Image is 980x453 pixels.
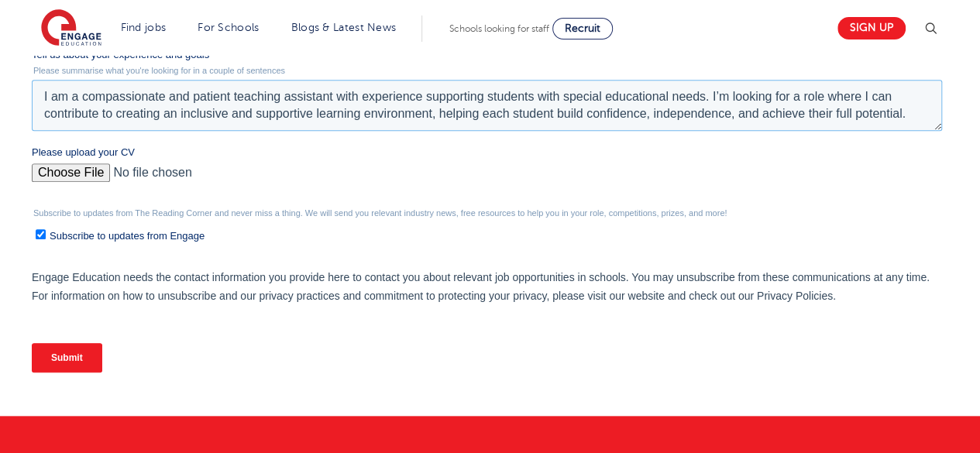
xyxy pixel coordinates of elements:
input: *Contact Number [459,51,911,82]
a: Blogs & Latest News [291,22,397,33]
a: Recruit [552,18,613,39]
input: *Last name [459,3,911,34]
span: Schools looking for staff [449,23,549,34]
a: For Schools [198,22,259,33]
img: Engage Education [41,9,101,48]
a: Sign up [837,17,906,39]
a: Find jobs [121,22,167,33]
span: Recruit [565,22,600,34]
